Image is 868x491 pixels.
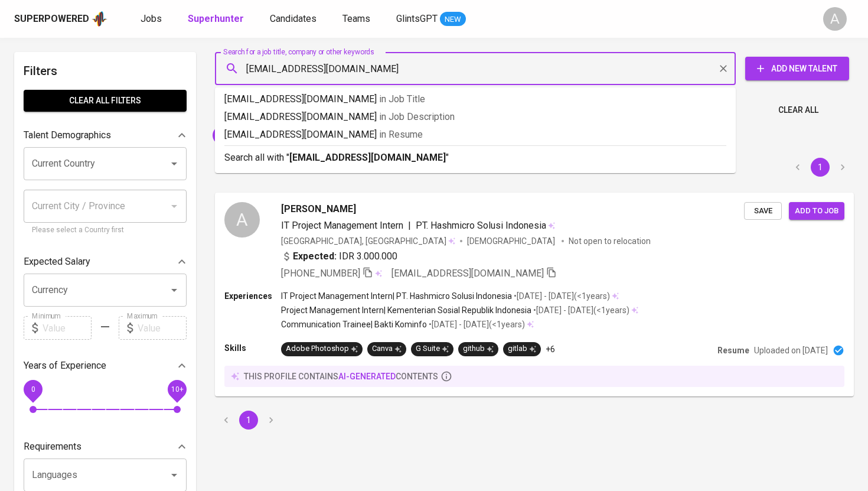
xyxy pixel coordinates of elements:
[188,13,244,24] b: Superhunter
[744,202,782,220] button: Save
[281,304,531,316] p: Project Management Intern | Kementerian Sosial Republik Indonesia
[281,290,512,302] p: IT Project Management Intern | PT. Hashmicro Solusi Indonesia
[372,343,402,355] div: Canva
[342,13,370,24] span: Teams
[215,411,282,430] nav: pagination navigation
[24,250,187,274] div: Expected Salary
[281,202,356,216] span: [PERSON_NAME]
[795,204,838,218] span: Add to job
[224,128,726,142] p: [EMAIL_ADDRESS][DOMAIN_NAME]
[224,92,726,106] p: [EMAIL_ADDRESS][DOMAIN_NAME]
[224,342,281,354] p: Skills
[416,220,546,231] span: PT. Hashmicro Solusi Indonesia
[32,225,178,236] p: Please select a Country first
[31,385,35,394] span: 0
[92,10,107,28] img: app logo
[14,10,107,28] a: Superpoweredapp logo
[270,12,319,27] a: Candidates
[546,343,555,355] p: +6
[213,129,350,141] span: [EMAIL_ADDRESS][DOMAIN_NAME]
[338,372,396,381] span: AI-generated
[787,158,854,177] nav: pagination navigation
[24,123,187,147] div: Talent Demographics
[166,282,182,298] button: Open
[396,13,438,24] span: GlintsGPT
[379,93,425,105] span: in Job Title
[281,249,397,264] div: IDR 3.000.000
[379,111,455,122] span: in Job Description
[33,93,177,108] span: Clear All filters
[141,12,164,27] a: Jobs
[289,152,446,163] b: [EMAIL_ADDRESS][DOMAIN_NAME]
[569,235,651,247] p: Not open to relocation
[24,90,187,112] button: Clear All filters
[750,204,776,218] span: Save
[244,370,438,382] p: this profile contains contents
[224,110,726,124] p: [EMAIL_ADDRESS][DOMAIN_NAME]
[24,435,187,459] div: Requirements
[463,343,494,355] div: github
[440,14,466,25] span: NEW
[24,354,187,378] div: Years of Experience
[745,57,849,80] button: Add New Talent
[286,343,358,355] div: Adobe Photoshop
[215,193,854,396] a: A[PERSON_NAME]IT Project Management Intern|PT. Hashmicro Solusi Indonesia[GEOGRAPHIC_DATA], [GEOG...
[224,151,726,165] p: Search all with " "
[512,290,610,302] p: • [DATE] - [DATE] ( <1 years )
[531,304,629,316] p: • [DATE] - [DATE] ( <1 years )
[778,103,818,118] span: Clear All
[391,268,544,279] span: [EMAIL_ADDRESS][DOMAIN_NAME]
[141,13,162,24] span: Jobs
[281,220,403,231] span: IT Project Management Intern
[342,12,373,27] a: Teams
[379,129,423,140] span: in Resume
[755,61,840,76] span: Add New Talent
[24,128,111,142] p: Talent Demographics
[293,249,337,264] b: Expected:
[396,12,466,27] a: GlintsGPT NEW
[281,318,427,330] p: Communication Trainee | Bakti Kominfo
[14,12,89,26] div: Superpowered
[24,440,81,454] p: Requirements
[138,316,187,340] input: Value
[427,318,525,330] p: • [DATE] - [DATE] ( <1 years )
[408,219,411,233] span: |
[754,344,828,356] p: Uploaded on [DATE]
[171,385,183,394] span: 10+
[281,235,455,247] div: [GEOGRAPHIC_DATA], [GEOGRAPHIC_DATA]
[43,316,92,340] input: Value
[811,158,830,177] button: page 1
[188,12,246,27] a: Superhunter
[270,13,316,24] span: Candidates
[508,343,536,355] div: gitlab
[24,61,187,80] h6: Filters
[823,7,847,31] div: A
[239,411,258,430] button: page 1
[789,202,844,220] button: Add to job
[467,235,557,247] span: [DEMOGRAPHIC_DATA]
[281,268,360,279] span: [PHONE_NUMBER]
[416,343,449,355] div: G Suite
[24,359,106,373] p: Years of Experience
[774,99,823,121] button: Clear All
[717,344,749,356] p: Resume
[715,60,732,77] button: Clear
[166,155,182,172] button: Open
[213,126,362,145] div: [EMAIL_ADDRESS][DOMAIN_NAME]
[24,255,90,269] p: Expected Salary
[166,467,182,483] button: Open
[224,202,260,238] div: A
[224,290,281,302] p: Experiences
